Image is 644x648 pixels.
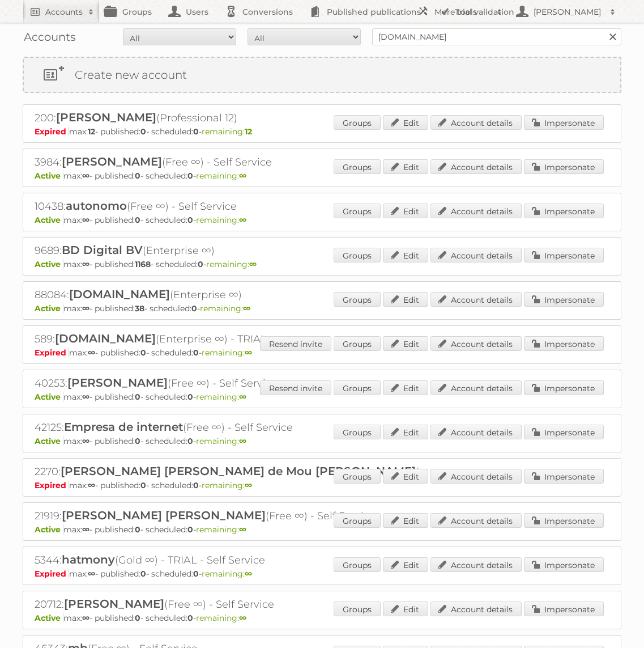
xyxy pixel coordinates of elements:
[69,287,170,301] span: [DOMAIN_NAME]
[140,569,146,579] strong: 0
[140,126,146,137] strong: 0
[196,436,246,446] span: remaining:
[82,215,89,225] strong: ∞
[82,524,89,535] strong: ∞
[187,613,193,623] strong: 0
[35,569,609,579] p: max: - published: - scheduled: -
[430,513,522,528] a: Account details
[35,215,63,225] span: Active
[196,524,246,535] span: remaining:
[35,348,69,358] span: Expired
[35,243,431,258] h2: 9689: (Enterprise ∞)
[82,613,89,623] strong: ∞
[206,259,257,269] span: remaining:
[82,259,89,269] strong: ∞
[35,613,609,623] p: max: - published: - scheduled: -
[430,115,522,130] a: Account details
[35,303,63,314] span: Active
[135,436,140,446] strong: 0
[88,569,95,579] strong: ∞
[35,126,69,137] span: Expired
[35,171,609,181] p: max: - published: - scheduled: -
[45,6,83,18] h2: Accounts
[383,204,428,218] a: Edit
[35,464,431,479] h2: 2270: (Gold ∞) - TRIAL - Self Service
[62,509,266,522] span: [PERSON_NAME] [PERSON_NAME]
[140,348,146,358] strong: 0
[524,602,604,616] a: Impersonate
[524,425,604,439] a: Impersonate
[524,292,604,307] a: Impersonate
[260,380,331,395] a: Resend invite
[64,420,183,434] span: Empresa de internet
[383,513,428,528] a: Edit
[430,602,522,616] a: Account details
[35,436,63,446] span: Active
[35,126,609,137] p: max: - published: - scheduled: -
[135,613,140,623] strong: 0
[334,425,381,439] a: Groups
[334,292,381,307] a: Groups
[140,480,146,490] strong: 0
[524,469,604,484] a: Impersonate
[35,524,609,535] p: max: - published: - scheduled: -
[82,171,89,181] strong: ∞
[135,392,140,402] strong: 0
[434,6,491,18] h2: More tools
[66,199,127,213] span: autonomo
[135,259,151,269] strong: 1168
[202,126,252,137] span: remaining:
[62,553,115,566] span: hatmony
[200,303,250,314] span: remaining:
[334,248,381,262] a: Groups
[35,303,609,314] p: max: - published: - scheduled: -
[334,513,381,528] a: Groups
[524,513,604,528] a: Impersonate
[35,392,609,402] p: max: - published: - scheduled: -
[56,111,156,124] span: [PERSON_NAME]
[35,155,431,170] h2: 3984: (Free ∞) - Self Service
[35,111,431,125] h2: 200: (Professional 12)
[430,204,522,218] a: Account details
[193,348,199,358] strong: 0
[239,171,246,181] strong: ∞
[383,336,428,351] a: Edit
[334,469,381,484] a: Groups
[239,613,246,623] strong: ∞
[88,126,95,137] strong: 12
[35,392,63,402] span: Active
[249,259,257,269] strong: ∞
[193,480,199,490] strong: 0
[245,126,252,137] strong: 12
[383,292,428,307] a: Edit
[35,553,431,567] h2: 5344: (Gold ∞) - TRIAL - Self Service
[524,159,604,174] a: Impersonate
[334,557,381,572] a: Groups
[383,380,428,395] a: Edit
[245,569,252,579] strong: ∞
[35,480,609,490] p: max: - published: - scheduled: -
[524,248,604,262] a: Impersonate
[383,469,428,484] a: Edit
[82,303,89,314] strong: ∞
[383,425,428,439] a: Edit
[334,159,381,174] a: Groups
[35,287,431,302] h2: 88084: (Enterprise ∞)
[245,480,252,490] strong: ∞
[82,436,89,446] strong: ∞
[531,6,604,18] h2: [PERSON_NAME]
[187,524,193,535] strong: 0
[135,303,144,314] strong: 38
[55,332,156,345] span: [DOMAIN_NAME]
[245,348,252,358] strong: ∞
[35,376,431,391] h2: 40253: (Free ∞) - Self Service
[239,392,246,402] strong: ∞
[35,171,63,181] span: Active
[24,58,620,92] a: Create new account
[239,215,246,225] strong: ∞
[260,336,331,351] a: Resend invite
[430,469,522,484] a: Account details
[135,215,140,225] strong: 0
[239,436,246,446] strong: ∞
[239,524,246,535] strong: ∞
